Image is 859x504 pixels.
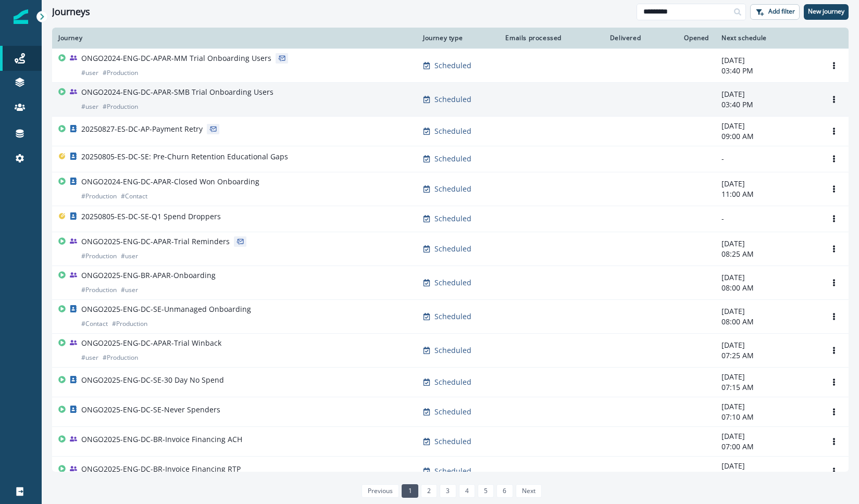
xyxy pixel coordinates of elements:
[721,412,813,422] p: 07:10 AM
[52,48,849,82] a: ONGO2024-ENG-DC-APAR-MM Trial Onboarding Users#user#ProductionScheduled-[DATE]03:40 PMOptions
[81,177,259,187] p: ONGO2024-ENG-DC-APAR-Closed Won Onboarding
[721,401,813,412] p: [DATE]
[81,251,117,261] p: # Production
[768,8,795,15] p: Add filter
[52,333,849,367] a: ONGO2025-ENG-DC-APAR-Trial Winback#user#ProductionScheduled-[DATE]07:25 AMOptions
[52,146,849,172] a: 20250805-ES-DC-SE: Pre-Churn Retention Educational GapsScheduled--Options
[721,372,813,382] p: [DATE]
[574,34,641,42] div: Delivered
[103,68,138,78] p: # Production
[52,397,849,426] a: ONGO2025-ENG-DC-SE-Never SpendersScheduled-[DATE]07:10 AMOptions
[81,87,273,97] p: ONGO2024-ENG-DC-APAR-SMB Trial Onboarding Users
[721,471,813,482] p: 07:00 AM
[826,58,842,73] button: Options
[721,89,813,99] p: [DATE]
[826,434,842,449] button: Options
[103,352,138,363] p: # Production
[81,191,117,201] p: # Production
[81,464,241,474] p: ONGO2025-ENG-DC-BR-Invoice Financing RTP
[81,405,220,415] p: ONGO2025-ENG-DC-SE-Never Spenders
[52,456,849,486] a: ONGO2025-ENG-DC-BR-Invoice Financing RTPScheduled-[DATE]07:00 AMOptions
[721,131,813,142] p: 09:00 AM
[121,251,138,261] p: # user
[804,4,849,20] button: New journey
[121,285,138,295] p: # user
[721,350,813,361] p: 07:25 AM
[103,102,138,112] p: # Production
[81,338,221,348] p: ONGO2025-ENG-DC-APAR-Trial Winback
[826,211,842,226] button: Options
[721,442,813,452] p: 07:00 AM
[434,345,471,356] p: Scheduled
[434,244,471,254] p: Scheduled
[516,484,542,498] a: Next page
[826,151,842,167] button: Options
[826,123,842,139] button: Options
[721,317,813,327] p: 08:00 AM
[721,121,813,131] p: [DATE]
[434,184,471,194] p: Scheduled
[721,382,813,393] p: 07:15 AM
[826,404,842,420] button: Options
[440,484,456,498] a: Page 3
[459,484,475,498] a: Page 4
[423,34,489,42] div: Journey type
[721,249,813,259] p: 08:25 AM
[721,283,813,293] p: 08:00 AM
[434,311,471,322] p: Scheduled
[434,213,471,224] p: Scheduled
[808,8,844,15] p: New journey
[721,340,813,350] p: [DATE]
[721,99,813,110] p: 03:40 PM
[826,374,842,390] button: Options
[826,309,842,324] button: Options
[721,213,813,224] p: -
[434,94,471,105] p: Scheduled
[721,55,813,66] p: [DATE]
[52,6,90,18] h1: Journeys
[721,306,813,317] p: [DATE]
[434,278,471,288] p: Scheduled
[52,232,849,266] a: ONGO2025-ENG-DC-APAR-Trial Reminders#Production#userScheduled-[DATE]08:25 AMOptions
[721,34,813,42] div: Next schedule
[402,484,418,498] a: Page 1 is your current page
[81,434,242,445] p: ONGO2025-ENG-DC-BR-Invoice Financing ACH
[826,92,842,107] button: Options
[434,407,471,417] p: Scheduled
[478,484,494,498] a: Page 5
[52,299,849,333] a: ONGO2025-ENG-DC-SE-Unmanaged Onboarding#Contact#ProductionScheduled-[DATE]08:00 AMOptions
[81,152,288,162] p: 20250805-ES-DC-SE: Pre-Churn Retention Educational Gaps
[750,4,800,20] button: Add filter
[434,126,471,136] p: Scheduled
[721,189,813,199] p: 11:00 AM
[496,484,513,498] a: Page 6
[81,68,98,78] p: # user
[14,9,28,24] img: Inflection
[58,34,410,42] div: Journey
[721,431,813,442] p: [DATE]
[52,266,849,299] a: ONGO2025-ENG-BR-APAR-Onboarding#Production#userScheduled-[DATE]08:00 AMOptions
[81,211,221,222] p: 20250805-ES-DC-SE-Q1 Spend Droppers
[434,377,471,387] p: Scheduled
[721,154,813,164] p: -
[721,461,813,471] p: [DATE]
[826,463,842,479] button: Options
[721,238,813,249] p: [DATE]
[501,34,562,42] div: Emails processed
[434,436,471,447] p: Scheduled
[653,34,709,42] div: Opened
[52,116,849,146] a: 20250827-ES-DC-AP-Payment RetryScheduled-[DATE]09:00 AMOptions
[826,343,842,358] button: Options
[434,154,471,164] p: Scheduled
[81,375,224,385] p: ONGO2025-ENG-DC-SE-30 Day No Spend
[434,466,471,476] p: Scheduled
[721,66,813,76] p: 03:40 PM
[112,319,147,329] p: # Production
[81,53,271,64] p: ONGO2024-ENG-DC-APAR-MM Trial Onboarding Users
[721,272,813,283] p: [DATE]
[826,275,842,291] button: Options
[826,241,842,257] button: Options
[81,304,251,314] p: ONGO2025-ENG-DC-SE-Unmanaged Onboarding
[52,206,849,232] a: 20250805-ES-DC-SE-Q1 Spend DroppersScheduled--Options
[826,181,842,197] button: Options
